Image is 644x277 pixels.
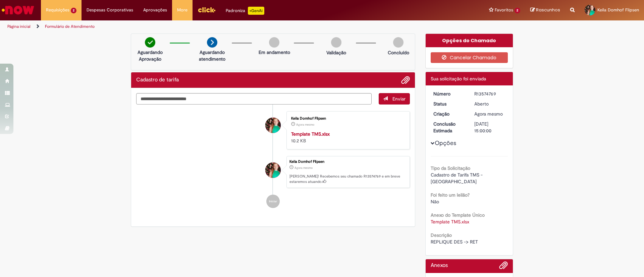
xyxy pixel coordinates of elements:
[379,93,410,105] button: Enviar
[474,121,505,134] div: [DATE] 15:00:00
[428,100,470,107] dt: Status
[177,7,187,13] span: More
[5,20,424,33] ul: Trilhas de página
[291,117,403,121] div: Keila Domhof Flipsen
[7,24,31,29] a: Página inicial
[495,7,513,13] span: Favoritos
[87,7,133,13] span: Despesas Corporativas
[393,37,404,48] img: img-circle-grey.png
[143,7,167,13] span: Aprovações
[265,118,281,133] div: Keila Domhof Flipsen
[136,156,410,188] li: Keila Domhof Flipsen
[259,49,290,56] p: Em andamento
[248,7,264,15] p: +GenAi
[331,37,341,48] img: img-circle-grey.png
[265,162,281,178] div: Keila Domhof Flipsen
[207,37,217,48] img: arrow-next.png
[474,111,503,117] span: Agora mesmo
[474,100,505,107] div: Aberto
[499,261,508,273] button: Adicionar anexos
[431,232,452,238] b: Descrição
[291,131,403,144] div: 10.2 KB
[431,172,484,185] span: Cadastro de Tarifa TMS - [GEOGRAPHIC_DATA]
[226,7,264,15] div: Padroniza
[428,111,470,117] dt: Criação
[597,7,639,13] span: Keila Domhof Flipsen
[428,121,470,134] dt: Conclusão Estimada
[431,76,486,82] span: Sua solicitação foi enviada
[294,166,313,170] time: 29/09/2025 07:35:52
[198,5,216,15] img: click_logo_yellow_360x200.png
[296,123,314,127] time: 29/09/2025 07:35:50
[401,76,410,84] button: Adicionar anexos
[431,212,485,218] b: Anexo do Template Único
[431,199,439,205] span: Não
[289,160,406,164] div: Keila Domhof Flipsen
[431,52,508,63] button: Cancelar Chamado
[474,111,505,117] div: 29/09/2025 07:35:52
[392,96,406,102] span: Enviar
[431,263,448,269] h2: Anexos
[136,93,372,105] textarea: Digite sua mensagem aqui...
[269,37,279,48] img: img-circle-grey.png
[536,7,560,13] span: Rascunhos
[289,174,406,184] p: [PERSON_NAME]! Recebemos seu chamado R13574769 e em breve estaremos atuando.
[136,77,179,83] h2: Cadastro de tarifa Histórico de tíquete
[134,49,166,62] p: Aguardando Aprovação
[388,49,409,56] p: Concluído
[326,49,346,56] p: Validação
[196,49,228,62] p: Aguardando atendimento
[71,8,76,13] span: 2
[431,219,469,225] a: Download de Template TMS.xlsx
[530,7,560,13] a: Rascunhos
[296,123,314,127] span: Agora mesmo
[515,8,520,13] span: 2
[431,239,478,245] span: REPLIQUE DES -> RET
[294,166,313,170] span: Agora mesmo
[46,7,69,13] span: Requisições
[431,165,470,171] b: Tipo da Solicitação
[1,3,35,17] img: ServiceNow
[291,131,330,137] a: Template TMS.xlsx
[431,192,470,198] b: Foi feito um leilão?
[136,105,410,215] ul: Histórico de tíquete
[426,34,513,47] div: Opções do Chamado
[474,111,503,117] time: 29/09/2025 07:35:52
[45,24,95,29] a: Formulário de Atendimento
[474,90,505,97] div: R13574769
[428,90,470,97] dt: Número
[145,37,155,48] img: check-circle-green.png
